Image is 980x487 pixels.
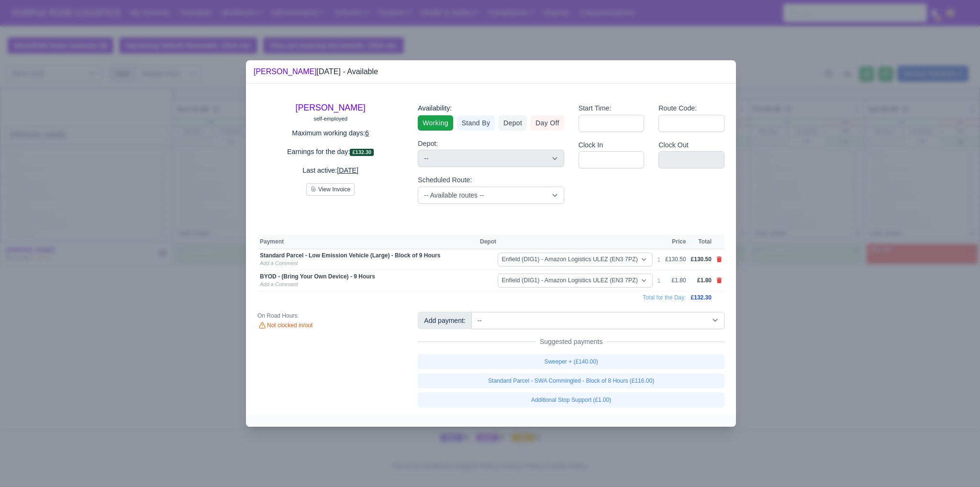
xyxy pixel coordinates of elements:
[257,128,403,139] p: Maximum working days:
[254,67,317,76] a: [PERSON_NAME]
[689,235,714,249] th: Total
[257,235,478,249] th: Payment
[257,321,403,330] div: Not clocked in/out
[531,115,564,131] a: Day Off
[663,270,688,291] td: £1.80
[808,376,980,487] iframe: Chat Widget
[257,165,403,176] p: Last active:
[697,277,712,284] span: £1.80
[499,115,527,131] a: Depot
[657,256,661,264] div: 1
[691,256,712,263] span: £130.50
[337,166,358,174] u: [DATE]
[658,140,689,151] label: Clock Out
[418,354,724,369] a: Sweeper + (£140.00)
[257,146,403,157] p: Earnings for the day:
[418,115,453,131] a: Working
[579,103,612,114] label: Start Time:
[418,373,724,388] a: Standard Parcel - SWA Commingled - Block of 8 Hours (£116.00)
[418,175,472,186] label: Scheduled Route:
[657,277,661,285] div: 1
[296,103,366,112] a: [PERSON_NAME]
[418,103,564,114] div: Availability:
[260,273,475,280] div: BYOD - (Bring Your Own Device) - 9 Hours
[658,103,697,114] label: Route Code:
[254,66,378,77] div: [DATE] - Available
[643,294,686,301] span: Total for the Day:
[418,392,724,408] a: Additional Stop Support (£1.00)
[313,116,347,122] small: self-employed
[536,337,607,346] span: Suggested payments
[418,312,471,329] div: Add payment:
[365,129,369,137] u: 6
[663,249,688,270] td: £130.50
[663,235,688,249] th: Price
[579,140,603,151] label: Clock In
[260,252,475,259] div: Standard Parcel - Low Emission Vehicle (Large) - Block of 9 Hours
[457,115,495,131] a: Stand By
[260,281,298,287] a: Add a Comment
[350,149,374,156] span: £132.30
[260,260,298,266] a: Add a Comment
[691,294,712,301] span: £132.30
[306,183,355,196] button: View Invoice
[478,235,655,249] th: Depot
[418,138,438,149] label: Depot:
[257,312,403,320] div: On Road Hours:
